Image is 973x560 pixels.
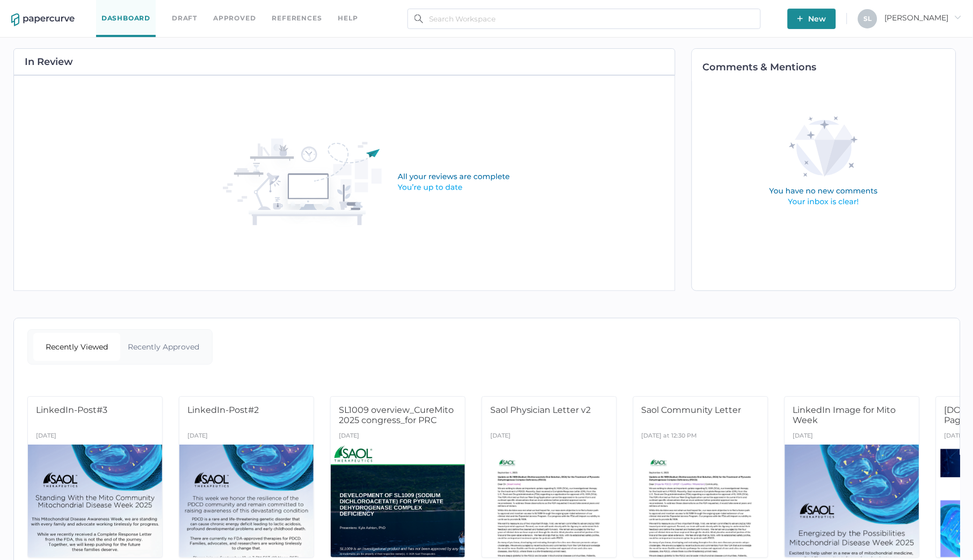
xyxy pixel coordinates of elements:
img: comments-empty-state.0193fcf7.svg [746,108,901,216]
div: [DATE] [339,429,359,445]
div: help [338,12,358,24]
div: Recently Approved [120,333,207,361]
span: Saol Physician Letter v2 [490,405,591,415]
span: SL1009 overview_CureMito 2025 congress_for PRC [339,405,454,425]
a: Approved [213,12,256,24]
img: plus-white.e19ec114.svg [797,16,803,21]
span: LinkedIn-Post#2 [187,405,259,415]
span: S L [864,14,872,23]
div: Recently Viewed [33,333,120,361]
div: [DATE] at 12:30 PM [642,429,698,445]
input: Search Workspace [408,9,761,29]
div: [DATE] [490,429,511,445]
img: in-review-empty-state.d50be4a9.svg [223,139,574,228]
span: LinkedIn-Post#3 [36,405,107,415]
h2: In Review [25,57,73,67]
i: arrow_right [954,13,962,21]
div: [DATE] [945,429,965,445]
img: papercurve-logo-colour.7244d18c.svg [11,13,75,26]
span: New [797,9,826,29]
div: [DATE] [187,429,208,445]
div: [DATE] [793,429,814,445]
a: References [272,12,322,24]
h2: Comments & Mentions [703,62,956,72]
img: search.bf03fe8b.svg [415,14,423,23]
span: Saol Community Letter [642,405,742,415]
span: [PERSON_NAME] [885,13,962,23]
button: New [788,9,836,29]
div: [DATE] [36,429,56,445]
span: LinkedIn Image for Mito Week [793,405,896,425]
a: Draft [172,12,197,24]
